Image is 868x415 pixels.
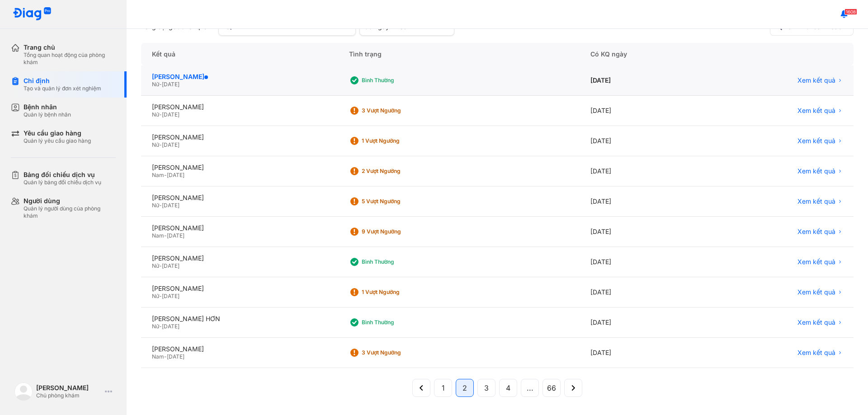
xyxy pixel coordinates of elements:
div: [DATE] [580,96,707,126]
div: Bảng đối chiếu dịch vụ [24,171,101,179]
div: [DATE] [580,217,707,247]
span: Nữ [152,202,159,209]
div: Tổng quan hoạt động của phòng khám [24,51,116,66]
span: - [159,141,162,148]
img: logo [13,7,52,21]
span: - [164,232,167,239]
span: Xem kết quả [797,258,835,266]
div: Trang chủ [24,43,116,51]
span: - [159,323,162,330]
div: 3 Vượt ngưỡng [362,349,434,356]
span: Xem kết quả [797,107,835,115]
span: Xem kết quả [797,349,835,357]
div: [DATE] [580,247,707,277]
div: [PERSON_NAME] [152,133,327,141]
div: Bình thường [362,258,434,266]
span: Nữ [152,262,159,269]
div: Bình thường [362,77,434,84]
div: Chủ phòng khám [36,392,101,399]
span: [DATE] [167,172,184,178]
div: Người dùng [24,197,116,205]
span: 4 [506,382,510,393]
div: Quản lý yêu cầu giao hàng [24,137,91,145]
div: [PERSON_NAME] [152,224,327,232]
span: 1608 [844,9,857,15]
div: 3 Vượt ngưỡng [362,107,434,114]
span: 1 [442,382,445,393]
div: [PERSON_NAME] [152,345,327,353]
button: 66 [542,379,561,397]
span: 66 [547,382,556,393]
span: - [159,111,162,118]
div: [DATE] [580,126,707,156]
button: 1 [434,379,452,397]
div: 2 Vượt ngưỡng [362,168,434,175]
div: 1 Vượt ngưỡng [362,137,434,145]
div: [PERSON_NAME] [152,163,327,172]
span: Xem kết quả [797,288,835,296]
span: - [164,353,167,360]
div: [PERSON_NAME] [152,194,327,202]
span: Nam [152,353,164,360]
div: [PERSON_NAME] HƠN [152,315,327,323]
span: 2 [462,382,467,393]
span: Nam [152,232,164,239]
div: Có KQ ngày [580,43,707,65]
div: 9 Vượt ngưỡng [362,228,434,235]
span: Nữ [152,293,159,299]
div: Bệnh nhân [24,103,71,111]
div: 1 Vượt ngưỡng [362,289,434,296]
span: Xem kết quả [797,197,835,205]
div: Quản lý bảng đối chiếu dịch vụ [24,179,101,186]
div: Kết quả [141,43,338,65]
button: ... [521,379,539,397]
div: Bình thường [362,319,434,326]
span: Nữ [152,141,159,148]
div: Tình trạng [338,43,580,65]
span: Nam [152,172,164,178]
span: Nữ [152,111,159,118]
span: Xem kết quả [797,137,835,145]
div: [PERSON_NAME] [152,103,327,111]
span: Xem kết quả [797,167,835,175]
span: [DATE] [162,262,179,269]
button: 2 [456,379,474,397]
span: - [164,172,167,178]
div: [PERSON_NAME] [152,73,327,81]
div: [DATE] [580,65,707,96]
div: [DATE] [580,308,707,338]
span: ... [527,382,533,393]
span: [DATE] [162,202,179,209]
div: [DATE] [580,338,707,368]
span: - [159,202,162,209]
div: Chỉ định [24,77,101,85]
div: [DATE] [580,187,707,217]
div: [PERSON_NAME] [36,384,101,392]
div: [DATE] [580,156,707,187]
div: [PERSON_NAME] [152,284,327,293]
span: - [159,81,162,88]
span: [DATE] [162,323,179,330]
div: Tạo và quản lý đơn xét nghiệm [24,85,101,92]
span: - [159,293,162,299]
span: [DATE] [162,293,179,299]
div: 5 Vượt ngưỡng [362,198,434,205]
span: - [159,262,162,269]
span: 3 [484,382,489,393]
div: Quản lý người dùng của phòng khám [24,205,116,219]
span: [DATE] [167,232,184,239]
span: [DATE] [162,141,179,148]
span: Nữ [152,323,159,330]
span: [DATE] [167,353,184,360]
span: Xem kết quả [797,318,835,326]
button: 4 [499,379,517,397]
div: Yêu cầu giao hàng [24,129,91,137]
span: Nữ [152,81,159,88]
div: [DATE] [580,277,707,308]
div: Quản lý bệnh nhân [24,111,71,118]
img: logo [14,382,33,401]
span: [DATE] [162,111,179,118]
span: Xem kết quả [797,76,835,84]
button: 3 [477,379,495,397]
span: Xem kết quả [797,228,835,236]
